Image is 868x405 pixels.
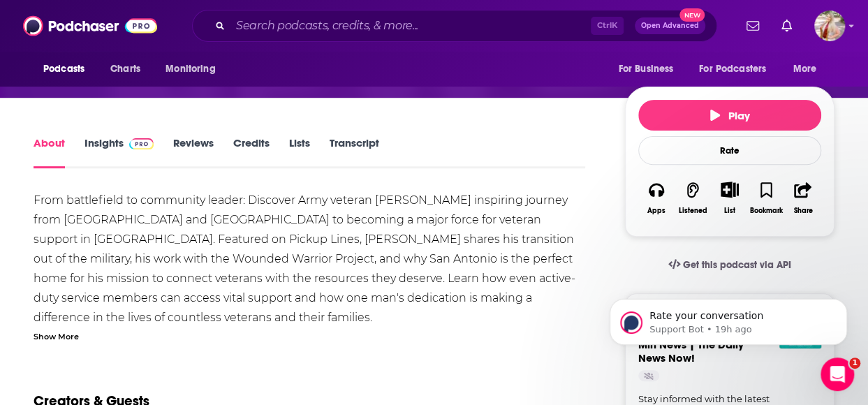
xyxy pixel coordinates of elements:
span: For Podcasters [699,59,766,79]
a: About [34,136,65,168]
button: Apps [638,172,675,223]
button: open menu [34,56,103,82]
span: Monitoring [165,59,215,79]
img: Podchaser Pro [129,138,154,149]
div: List [724,206,735,215]
div: Rate [638,136,821,165]
button: Bookmark [748,172,784,223]
span: Open Advanced [641,22,699,29]
a: Show notifications dropdown [776,14,797,38]
span: 1 [849,358,860,369]
a: Credits [233,136,270,168]
button: open menu [156,56,233,82]
span: Podcasts [43,59,84,79]
span: Ctrl K [591,17,624,35]
a: Show notifications dropdown [741,14,765,38]
button: Show More Button [715,182,744,197]
span: For Business [618,59,673,79]
div: Share [793,207,812,215]
img: Podchaser - Follow, Share and Rate Podcasts [23,13,157,39]
img: User Profile [814,10,845,41]
a: Lists [289,136,310,168]
a: Charts [101,56,149,82]
button: Share [785,172,821,223]
button: Play [638,100,821,131]
div: From battlefield to community leader: Discover Army veteran [PERSON_NAME] inspiring journey from ... [34,191,585,367]
button: Show profile menu [814,10,845,41]
div: Search podcasts, credits, & more... [192,10,717,42]
input: Search podcasts, credits, & more... [230,15,591,37]
button: open menu [608,56,691,82]
iframe: Intercom notifications message [589,270,868,367]
span: Get this podcast via API [683,259,791,271]
span: Logged in as kmccue [814,10,845,41]
a: Transcript [330,136,379,168]
div: Listened [679,207,707,215]
div: Apps [647,207,665,215]
a: Get this podcast via API [657,248,802,282]
iframe: Intercom live chat [821,358,854,391]
a: Reviews [173,136,214,168]
button: Listened [675,172,711,223]
span: Play [710,109,750,122]
button: open menu [784,56,834,82]
div: Bookmark [750,207,783,215]
button: Open AdvancedNew [635,17,705,34]
button: open menu [690,56,786,82]
span: More [793,59,817,79]
span: Charts [110,59,140,79]
a: InsightsPodchaser Pro [84,136,154,168]
div: Show More ButtonList [712,172,748,223]
span: New [679,8,705,22]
